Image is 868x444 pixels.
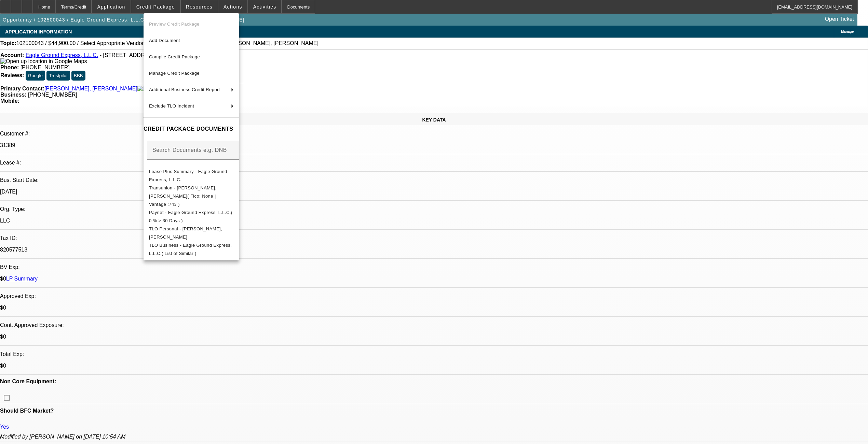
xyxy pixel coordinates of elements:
[149,169,227,182] span: Lease Plus Summary - Eagle Ground Express, L.L.C.
[144,125,239,133] h4: CREDIT PACKAGE DOCUMENTS
[149,242,232,256] span: TLO Business - Eagle Ground Express, L.L.C.( List of Similar )
[149,71,200,76] span: Manage Credit Package
[149,87,220,92] span: Additional Business Credit Report
[144,208,239,225] button: Paynet - Eagle Ground Express, L.L.C.( 0 % > 30 Days )
[144,167,239,184] button: Lease Plus Summary - Eagle Ground Express, L.L.C.
[144,225,239,241] button: TLO Personal - Jones, Sinatra
[152,147,227,153] mat-label: Search Documents e.g. DNB
[149,210,233,223] span: Paynet - Eagle Ground Express, L.L.C.( 0 % > 30 Days )
[144,184,239,208] button: Transunion - Jones, Sinatra( Fico: None | Vantage :743 )
[149,185,217,206] span: Transunion - [PERSON_NAME], [PERSON_NAME]( Fico: None | Vantage :743 )
[149,38,180,43] span: Add Document
[149,54,200,59] span: Compile Credit Package
[149,226,222,239] span: TLO Personal - [PERSON_NAME], [PERSON_NAME]
[144,241,239,257] button: TLO Business - Eagle Ground Express, L.L.C.( List of Similar )
[149,103,194,109] span: Exclude TLO Incident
